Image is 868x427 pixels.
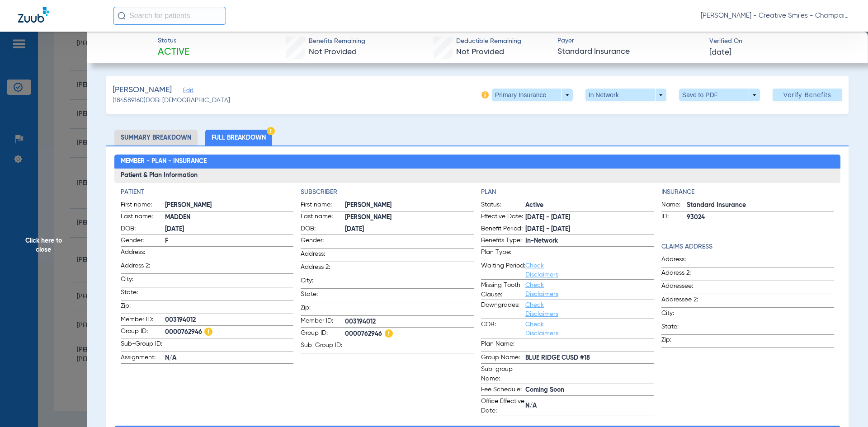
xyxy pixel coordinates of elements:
span: Effective Date: [481,212,525,223]
span: City: [661,309,706,321]
img: info-icon [481,91,489,99]
a: Check Disclaimers [525,282,558,297]
app-breakdown-title: Insurance [661,188,835,197]
span: DOB: [301,224,345,235]
span: Payer [557,36,702,46]
img: Hazard [204,328,212,336]
span: Verify Benefits [783,91,831,99]
img: Hazard [385,329,393,338]
span: [PERSON_NAME] [345,201,474,210]
span: Benefits Remaining [309,37,365,46]
span: Standard Insurance [557,46,702,57]
span: Zip: [301,303,345,315]
span: 0000762946 [345,328,474,340]
span: BLUE RIDGE CUSD #18 [525,353,654,363]
button: Primary Insurance [492,89,573,101]
span: Waiting Period: [481,261,525,279]
span: Not Provided [456,48,504,56]
span: Active [525,201,654,210]
span: Sub-Group ID: [121,339,165,352]
span: Group ID: [301,328,345,340]
span: Active [158,46,189,59]
span: Address: [661,255,706,267]
span: MADDEN [165,213,294,222]
span: Plan Type: [481,248,525,260]
span: Sub-group Name: [481,365,525,384]
span: Member ID: [121,315,165,326]
span: Addressee 2: [661,295,706,307]
span: Benefit Period: [481,224,525,235]
span: Coming Soon [525,385,654,395]
span: Fee Schedule: [481,385,525,396]
span: Sub-Group ID: [301,341,345,353]
span: In-Network [525,236,654,246]
span: 0000762946 [165,327,294,338]
span: Benefits Type: [481,236,525,247]
span: Name: [661,200,687,211]
a: Check Disclaimers [525,263,558,278]
button: Save to PDF [679,89,760,101]
span: Member ID: [301,316,345,327]
span: Address: [121,248,165,260]
span: Office Effective Date: [481,397,525,416]
span: Plan Name: [481,339,525,352]
h2: Member - Plan - Insurance [114,155,841,169]
h4: Subscriber [301,188,474,197]
span: City: [121,275,165,287]
span: Address 2: [301,263,345,275]
span: ID: [661,212,687,223]
span: N/A [525,401,654,411]
span: 003194012 [345,317,474,327]
span: Last name: [121,212,165,223]
span: N/A [165,353,294,363]
a: Check Disclaimers [525,321,558,337]
span: [DATE] - [DATE] [525,213,654,222]
button: In Network [585,89,666,101]
span: [DATE] [165,225,294,234]
span: City: [301,276,345,288]
h4: Patient [121,188,294,197]
span: Addressee: [661,282,706,294]
span: COB: [481,320,525,338]
span: Standard Insurance [687,201,835,210]
input: Search for patients [113,7,226,25]
span: [DATE] [345,225,474,234]
span: State: [301,290,345,302]
span: Zip: [661,335,706,347]
span: Zip: [121,301,165,314]
span: State: [121,288,165,300]
span: Deductible Remaining [456,37,521,46]
span: Group Name: [481,353,525,364]
span: Status: [481,200,525,211]
span: (184589160) DOB: [DEMOGRAPHIC_DATA] [113,96,230,105]
li: Summary Breakdown [114,130,198,145]
span: Edit [183,87,191,96]
button: Verify Benefits [773,89,842,101]
li: Full Breakdown [205,130,272,145]
span: [PERSON_NAME] - Creative Smiles - Champaign [701,11,850,20]
span: [DATE] - [DATE] [525,225,654,234]
span: Status [158,36,189,46]
span: Gender: [301,236,345,248]
span: DOB: [121,224,165,235]
span: Address 2: [121,261,165,273]
span: [DATE] [709,47,731,58]
h3: Patient & Plan Information [114,169,841,183]
h4: Claims Address [661,242,835,252]
img: Hazard [267,127,275,135]
span: State: [661,322,706,334]
h4: Plan [481,188,654,197]
span: Last name: [301,212,345,223]
img: Zuub Logo [18,7,49,23]
span: [PERSON_NAME] [113,84,172,96]
span: Not Provided [309,48,357,56]
span: Address 2: [661,268,706,281]
span: First name: [121,200,165,211]
span: [PERSON_NAME] [345,213,474,222]
img: Search Icon [118,12,126,20]
span: [PERSON_NAME] [165,201,294,210]
span: F [165,236,294,246]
